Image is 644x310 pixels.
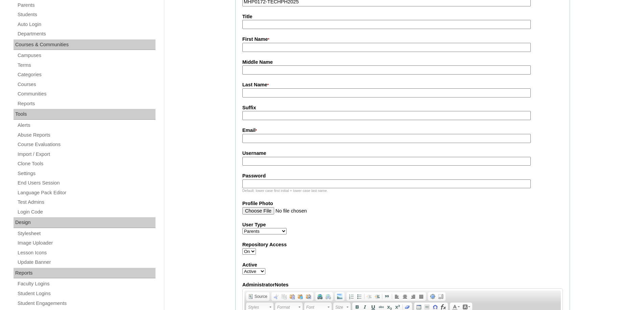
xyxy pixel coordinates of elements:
[17,90,156,98] a: Communities
[393,293,401,300] a: Align Left
[17,179,156,187] a: End Users Session
[17,289,156,298] a: Student Logins
[17,61,156,69] a: Terms
[242,241,563,248] label: Repository Access
[355,293,363,300] a: Insert/Remove Bulleted List
[17,208,156,216] a: Login Code
[429,293,437,300] a: Maximize
[383,293,391,300] a: Block Quote
[296,293,305,300] a: Paste as plain text
[17,1,156,9] a: Parents
[242,188,563,193] div: Default: lower case first initial + lower case last name.
[373,293,381,300] a: Increase Indent
[17,189,156,197] a: Language Pack Editor
[17,80,156,89] a: Courses
[17,51,156,60] a: Campuses
[17,299,156,308] a: Student Engagements
[288,293,296,300] a: Paste
[17,198,156,206] a: Test Admins
[324,293,332,300] a: Unlink
[14,39,156,50] div: Courses & Communities
[17,258,156,266] a: Update Banner
[417,293,425,300] a: Justify
[17,229,156,238] a: Stylesheet
[316,293,324,300] a: Link
[247,293,269,300] a: Source
[17,169,156,178] a: Settings
[242,104,563,111] label: Suffix
[401,293,409,300] a: Center
[242,200,563,207] label: Profile Photo
[347,293,355,300] a: Insert/Remove Numbered List
[17,280,156,288] a: Faculty Logins
[242,81,563,89] label: Last Name
[305,293,313,300] a: Paste from Word
[17,160,156,168] a: Clone Tools
[14,268,156,279] div: Reports
[17,131,156,139] a: Abuse Reports
[17,30,156,38] a: Departments
[17,121,156,130] a: Alerts
[17,71,156,79] a: Categories
[272,293,280,300] a: Cut
[242,261,563,269] label: Active
[242,127,563,134] label: Email
[17,150,156,159] a: Import / Export
[242,150,563,157] label: Username
[17,239,156,247] a: Image Uploader
[242,36,563,43] label: First Name
[14,217,156,228] div: Design
[17,10,156,19] a: Students
[17,140,156,149] a: Course Evaluations
[17,100,156,108] a: Reports
[280,293,288,300] a: Copy
[409,293,417,300] a: Align Right
[14,109,156,120] div: Tools
[437,293,445,300] a: Show Blocks
[336,293,344,300] a: Add Image
[17,20,156,29] a: Auto Login
[254,294,267,299] span: Source
[242,281,563,288] label: AdministratorNotes
[242,221,563,228] label: User Type
[242,59,563,66] label: Middle Name
[242,13,563,20] label: Title
[242,172,563,179] label: Password
[365,293,373,300] a: Decrease Indent
[17,249,156,257] a: Lesson Icons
